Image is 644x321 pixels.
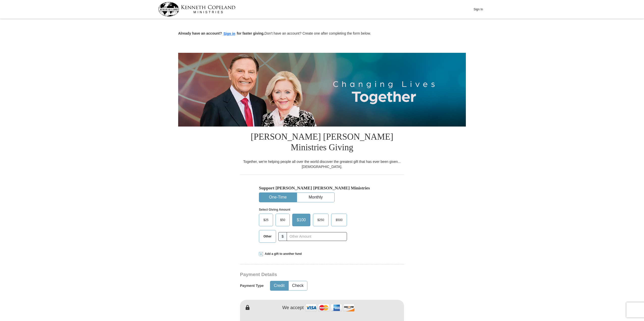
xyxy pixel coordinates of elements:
span: $ [278,232,287,241]
h3: Payment Details [240,272,369,278]
h4: We accept [282,305,304,311]
button: Monthly [297,193,334,202]
strong: Already have an account? for faster giving. [178,31,264,35]
img: kcm-header-logo.svg [158,2,235,16]
span: $500 [333,216,345,224]
button: Sign In [471,5,486,13]
h5: Payment Type [240,284,264,288]
input: Other Amount [287,232,347,241]
button: Check [289,281,307,290]
span: Other [261,233,274,240]
h1: [PERSON_NAME] [PERSON_NAME] Ministries Giving [240,127,404,159]
p: Don't have an account? Create one after completing the form below. [178,31,466,37]
button: Credit [270,281,288,290]
h5: Support [PERSON_NAME] [PERSON_NAME] Ministries [259,185,385,191]
span: $25 [261,216,271,224]
span: $50 [278,216,288,224]
button: One-Time [259,193,297,202]
img: credit cards accepted [305,302,355,313]
span: $250 [315,216,327,224]
span: Add a gift to another fund [263,252,302,256]
span: $100 [294,216,308,224]
strong: Select Giving Amount [259,208,290,211]
button: Sign in [222,31,237,37]
div: Together, we're helping people all over the world discover the greatest gift that has ever been g... [240,159,404,169]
